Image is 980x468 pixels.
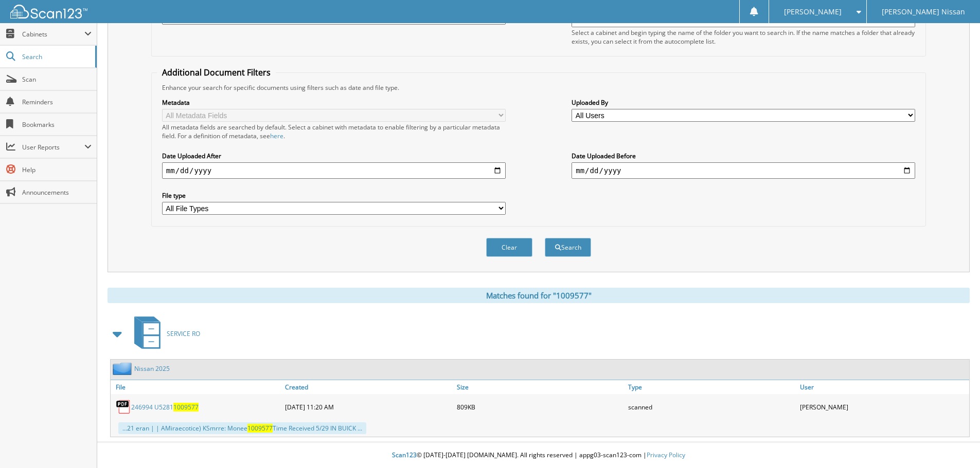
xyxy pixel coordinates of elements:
[572,28,915,46] div: Select a cabinet and begin typing the name of the folder you want to search in. If the name match...
[157,83,920,92] div: Enhance your search for specific documents using filters such as date and file type.
[282,397,454,417] div: [DATE] 11:20 AM
[118,422,366,434] div: ...21 eran | | AMiraecotice) KSmrre: Monee Time Received 5/29 IN BUICK ...
[22,98,92,106] span: Reminders
[108,288,970,303] div: Matches found for "1009577"
[797,397,969,417] div: [PERSON_NAME]
[882,9,965,15] span: [PERSON_NAME] Nissan
[572,162,915,179] input: end
[111,380,282,394] a: File
[22,30,84,39] span: Cabinets
[113,362,134,375] img: folder2.png
[626,397,797,417] div: scanned
[392,451,417,459] span: Scan123
[157,67,276,78] legend: Additional Document Filters
[22,165,92,174] span: Help
[131,403,199,411] a: 246994 U52811009577
[173,403,199,411] span: 1009577
[282,380,454,394] a: Created
[22,120,92,129] span: Bookmarks
[22,75,92,84] span: Scan
[162,123,506,140] div: All metadata fields are searched by default. Select a cabinet with metadata to enable filtering b...
[162,98,506,107] label: Metadata
[22,143,84,152] span: User Reports
[162,162,506,179] input: start
[162,191,506,200] label: File type
[270,132,283,140] a: here
[10,5,87,18] img: scan123-logo-white.svg
[647,451,685,459] a: Privacy Policy
[784,9,842,15] span: [PERSON_NAME]
[572,152,915,160] label: Date Uploaded Before
[97,443,980,468] div: © [DATE]-[DATE] [DOMAIN_NAME]. All rights reserved | appg03-scan123-com |
[486,238,532,257] button: Clear
[247,424,273,433] span: 1009577
[545,238,591,257] button: Search
[134,364,170,373] a: Nissan 2025
[929,419,980,468] iframe: Chat Widget
[22,52,90,61] span: Search
[167,329,200,338] span: SERVICE RO
[626,380,797,394] a: Type
[128,313,200,354] a: SERVICE RO
[797,380,969,394] a: User
[454,380,626,394] a: Size
[454,397,626,417] div: 809KB
[22,188,92,197] span: Announcements
[162,152,506,160] label: Date Uploaded After
[116,399,131,415] img: PDF.png
[572,98,915,107] label: Uploaded By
